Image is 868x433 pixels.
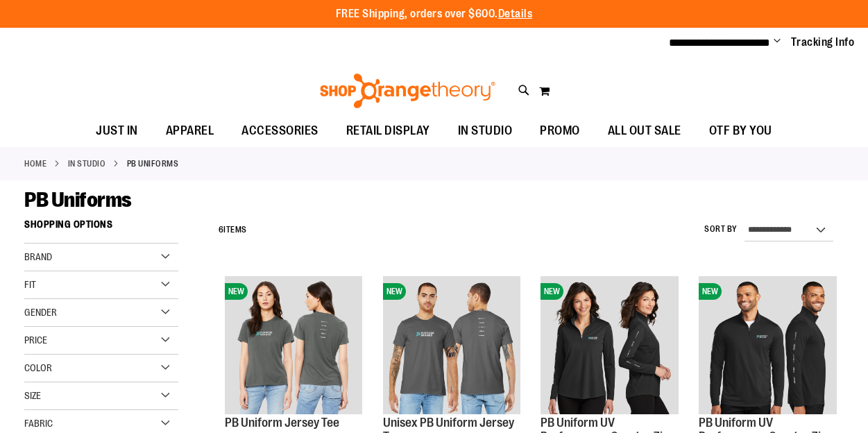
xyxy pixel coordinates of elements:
label: Sort By [704,223,738,235]
span: JUST IN [96,115,138,146]
span: Color [24,362,52,373]
strong: PB Uniforms [127,158,179,170]
span: Fit [24,279,36,290]
span: 6 [219,225,224,235]
span: OTF BY YOU [709,115,772,146]
a: IN STUDIO [68,158,106,170]
img: PB Uniform UV Performance Quarter Zip [541,276,679,414]
span: Fabric [24,418,53,429]
a: Tracking Info [791,35,855,50]
span: PROMO [540,115,580,146]
a: PB Uniform Jersey Tee [225,416,339,430]
span: PB Uniforms [24,188,132,212]
span: NEW [383,283,406,300]
span: RETAIL DISPLAY [346,115,430,146]
span: NEW [225,283,248,300]
p: FREE Shipping, orders over $600. [336,6,533,22]
span: Gender [24,307,57,318]
a: PB Uniform UV Performance Quarter ZipNEW [541,276,679,416]
img: Unisex PB Uniform Jersey Tee [383,276,521,414]
img: PB Uniform Jersey Tee [225,276,363,414]
img: PB Uniform UV Performance Quarter Zip [699,276,837,414]
a: PB Uniform Jersey TeeNEW [225,276,363,416]
img: Shop Orangetheory [318,74,497,108]
span: ALL OUT SALE [608,115,681,146]
span: Price [24,334,47,346]
h2: Items [219,219,247,241]
strong: Shopping Options [24,212,178,244]
span: NEW [699,283,722,300]
span: IN STUDIO [458,115,513,146]
a: Home [24,158,46,170]
span: ACCESSORIES [241,115,318,146]
span: Size [24,390,41,401]
span: APPAREL [166,115,214,146]
a: Details [498,8,533,20]
a: Unisex PB Uniform Jersey TeeNEW [383,276,521,416]
span: NEW [541,283,563,300]
span: Brand [24,251,52,262]
a: PB Uniform UV Performance Quarter ZipNEW [699,276,837,416]
button: Account menu [774,35,781,49]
